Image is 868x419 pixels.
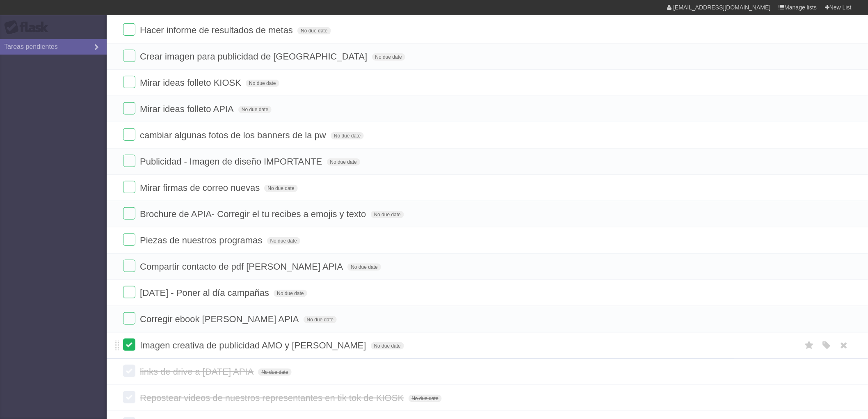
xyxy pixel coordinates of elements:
label: Done [123,260,135,272]
span: No due date [409,395,442,402]
span: Hacer informe de resultados de metas [140,25,295,35]
span: No due date [371,211,404,218]
label: Done [123,128,135,141]
span: Brochure de APIA- Corregir el tu recibes a emojis y texto [140,209,368,219]
span: No due date [347,263,381,271]
span: No due date [238,106,272,113]
label: Done [123,339,135,351]
label: Done [123,234,135,246]
span: No due date [297,27,331,34]
span: Publicidad - Imagen de diseño IMPORTANTE [140,156,324,167]
label: Done [123,286,135,298]
label: Done [123,155,135,167]
span: Mirar ideas folleto APIA [140,104,236,114]
span: Piezas de nuestros programas [140,235,264,245]
span: [DATE] - Poner al día campañas [140,288,271,298]
span: links de drive a [DATE] APIA [140,366,256,377]
label: Star task [802,339,817,352]
span: Mirar firmas de correo nuevas [140,183,262,193]
label: Done [123,207,135,220]
span: No due date [371,342,404,350]
span: No due date [372,53,405,61]
span: No due date [304,316,337,323]
label: Done [123,365,135,377]
div: Flask [4,20,53,35]
span: Corregir ebook [PERSON_NAME] APIA [140,314,301,324]
label: Done [123,102,135,114]
span: Repostear videos de nuestros representantes en tik tok de KIOSK [140,393,406,403]
span: No due date [331,132,364,140]
label: Done [123,312,135,325]
span: cambiar algunas fotos de los banners de la pw [140,130,328,140]
span: Compartir contacto de pdf [PERSON_NAME] APIA [140,261,345,272]
label: Done [123,23,135,36]
label: Done [123,181,135,193]
span: Mirar ideas folleto KIOSK [140,78,243,88]
span: No due date [246,80,279,87]
span: No due date [274,290,307,297]
label: Done [123,50,135,62]
label: Done [123,391,135,403]
span: No due date [264,185,297,192]
span: Imagen creativa de publicidad AMO y [PERSON_NAME] [140,340,368,350]
span: No due date [258,369,291,376]
span: No due date [327,158,360,166]
span: Crear imagen para publicidad de [GEOGRAPHIC_DATA] [140,51,369,62]
span: No due date [267,237,300,245]
label: Done [123,76,135,88]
